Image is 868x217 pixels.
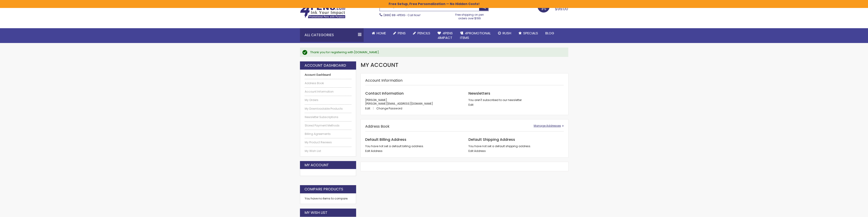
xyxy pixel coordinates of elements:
[438,31,453,40] span: 4Pens 4impact
[304,163,329,168] strong: My Account
[305,98,352,102] a: My Orders
[365,124,390,129] strong: Address Book
[390,28,409,38] a: Pens
[305,149,352,153] a: My Wish List
[468,103,473,107] a: Edit
[503,31,511,35] span: Rush
[468,144,564,148] address: You have not set a default shipping address.
[468,98,564,102] p: You aren't subscribed to our newsletter.
[304,187,343,192] strong: Compare Products
[310,50,564,54] div: Thank you for registering with [DOMAIN_NAME].
[383,13,405,17] a: (888) 88-4PENS
[460,31,491,40] span: 4PROMOTIONAL ITEMS
[305,141,352,144] a: My Product Reviews
[365,106,370,110] span: Edit
[534,124,564,128] a: Manage Addresses
[365,144,460,148] address: You have not set a default billing address.
[365,106,376,110] a: Edit
[305,124,352,127] a: Stored Payment Methods
[468,91,490,96] span: Newsletters
[365,98,460,106] p: [PERSON_NAME] [PERSON_NAME][EMAIL_ADDRESS][DOMAIN_NAME]
[368,28,390,38] a: Home
[300,28,364,42] div: All Categories
[534,124,561,128] span: Manage Addresses
[365,137,406,142] span: Default Billing Address
[305,132,352,136] a: Billing Agreements
[468,137,515,142] span: Default Shipping Address
[456,28,494,43] a: 4PROMOTIONALITEMS
[494,28,515,38] a: Rush
[377,31,386,35] span: Home
[555,6,568,12] span: $99.00
[523,31,538,35] span: Specials
[376,106,402,110] a: Change Password
[304,210,327,215] strong: My Wish List
[545,31,554,35] span: Blog
[305,107,352,111] a: My Downloadable Products
[300,4,345,18] img: 4Pens Custom Pens and Promotional Products
[300,193,356,204] div: You have no items to compare.
[365,149,382,153] a: Edit Address
[542,28,558,38] a: Blog
[383,13,420,17] span: - Call Now!
[304,63,346,68] strong: Account Dashboard
[434,28,456,43] a: 4Pens4impact
[305,81,352,85] a: Address Book
[515,28,542,38] a: Specials
[305,73,352,77] strong: Account Dashboard
[418,31,430,35] span: Pencils
[365,91,404,96] span: Contact Information
[305,115,352,119] a: Newsletter Subscriptions
[450,11,489,20] div: Free shipping on pen orders over $199
[409,28,434,38] a: Pencils
[361,61,398,69] span: My Account
[305,90,352,93] a: Account Information
[468,149,486,153] a: Edit Address
[365,78,403,83] strong: Account Information
[398,31,406,35] span: Pens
